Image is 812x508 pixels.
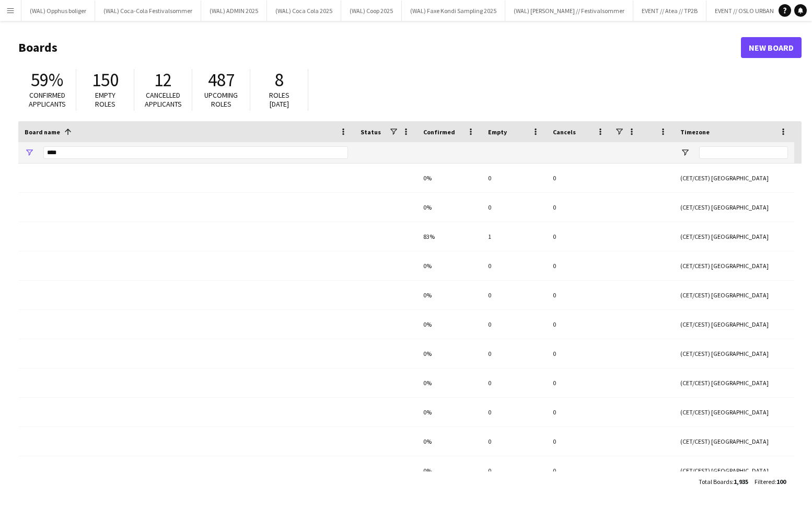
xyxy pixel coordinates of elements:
[25,128,60,136] span: Board name
[31,68,63,91] span: 59%
[547,398,611,426] div: 0
[417,164,482,192] div: 0%
[95,1,201,21] button: (WAL) Coca-Cola Festivalsommer
[699,471,748,492] div: :
[267,1,341,21] button: (WAL) Coca Cola 2025
[755,478,775,486] span: Filtered
[208,68,235,91] span: 487
[674,193,794,222] div: (CET/CEST) [GEOGRAPHIC_DATA]
[674,427,794,456] div: (CET/CEST) [GEOGRAPHIC_DATA]
[201,1,267,21] button: (WAL) ADMIN 2025
[482,193,547,222] div: 0
[482,456,547,485] div: 0
[29,90,66,109] span: Confirmed applicants
[674,456,794,485] div: (CET/CEST) [GEOGRAPHIC_DATA]
[706,1,812,21] button: EVENT // OSLO URBAN WEEK 2025
[417,368,482,397] div: 0%
[674,398,794,426] div: (CET/CEST) [GEOGRAPHIC_DATA]
[633,1,706,21] button: EVENT // Atea // TP2B
[417,222,482,251] div: 83%
[547,281,611,309] div: 0
[482,222,547,251] div: 1
[547,339,611,368] div: 0
[674,368,794,397] div: (CET/CEST) [GEOGRAPHIC_DATA]
[547,310,611,339] div: 0
[755,471,786,492] div: :
[553,128,576,136] span: Cancels
[18,40,741,55] h1: Boards
[361,128,381,136] span: Status
[547,427,611,456] div: 0
[145,90,182,109] span: Cancelled applicants
[417,456,482,485] div: 0%
[482,281,547,309] div: 0
[269,90,289,109] span: Roles [DATE]
[674,281,794,309] div: (CET/CEST) [GEOGRAPHIC_DATA]
[674,164,794,192] div: (CET/CEST) [GEOGRAPHIC_DATA]
[95,90,115,109] span: Empty roles
[699,478,732,486] span: Total Boards
[482,427,547,456] div: 0
[680,148,690,157] button: Open Filter Menu
[674,251,794,280] div: (CET/CEST) [GEOGRAPHIC_DATA]
[674,339,794,368] div: (CET/CEST) [GEOGRAPHIC_DATA]
[482,164,547,192] div: 0
[547,456,611,485] div: 0
[204,90,238,109] span: Upcoming roles
[547,222,611,251] div: 0
[776,478,786,486] span: 100
[547,193,611,222] div: 0
[21,1,95,21] button: (WAL) Opphus boliger
[417,193,482,222] div: 0%
[680,128,710,136] span: Timezone
[417,251,482,280] div: 0%
[417,339,482,368] div: 0%
[741,37,802,58] a: New Board
[547,251,611,280] div: 0
[482,310,547,339] div: 0
[547,368,611,397] div: 0
[25,148,34,157] button: Open Filter Menu
[488,128,507,136] span: Empty
[417,427,482,456] div: 0%
[43,146,348,159] input: Board name Filter Input
[92,68,119,91] span: 150
[482,251,547,280] div: 0
[482,339,547,368] div: 0
[417,281,482,309] div: 0%
[482,398,547,426] div: 0
[341,1,402,21] button: (WAL) Coop 2025
[547,164,611,192] div: 0
[154,68,172,91] span: 12
[417,310,482,339] div: 0%
[275,68,284,91] span: 8
[402,1,505,21] button: (WAL) Faxe Kondi Sampling 2025
[674,310,794,339] div: (CET/CEST) [GEOGRAPHIC_DATA]
[505,1,633,21] button: (WAL) [PERSON_NAME] // Festivalsommer
[674,222,794,251] div: (CET/CEST) [GEOGRAPHIC_DATA]
[423,128,455,136] span: Confirmed
[417,398,482,426] div: 0%
[699,146,788,159] input: Timezone Filter Input
[482,368,547,397] div: 0
[734,478,748,486] span: 1,935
